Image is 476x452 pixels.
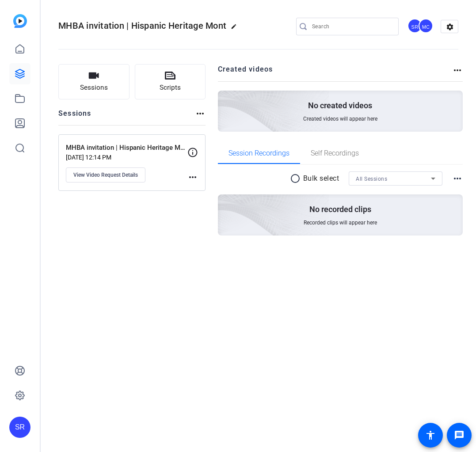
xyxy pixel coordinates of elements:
[80,83,108,93] span: Sessions
[135,64,206,99] button: Scripts
[58,64,129,99] button: Sessions
[303,173,339,184] p: Bulk select
[13,14,27,28] img: blue-gradient.svg
[160,83,181,93] span: Scripts
[311,150,359,157] span: Self Recordings
[356,176,387,182] span: All Sessions
[231,23,241,34] mat-icon: edit
[303,115,377,122] span: Created videos will appear here
[454,430,465,441] mat-icon: message
[419,19,434,34] ngx-avatar: Matthew Cooper
[312,21,392,32] input: Search
[290,173,303,184] mat-icon: radio_button_unchecked
[66,154,187,161] p: [DATE] 12:14 PM
[452,173,463,184] mat-icon: more_horiz
[9,417,30,438] div: SR
[218,64,453,81] h2: Created videos
[66,167,145,182] button: View Video Request Details
[119,3,330,195] img: Creted videos background
[119,107,330,299] img: embarkstudio-empty-session.png
[452,65,463,76] mat-icon: more_horiz
[195,108,206,119] mat-icon: more_horiz
[419,19,433,33] div: MC
[58,20,226,31] span: MHBA invitation | Hispanic Heritage Mont
[308,100,372,111] p: No created videos
[187,172,198,182] mat-icon: more_horiz
[407,19,422,33] div: SR
[441,20,459,34] mat-icon: settings
[309,204,371,215] p: No recorded clips
[73,171,138,179] span: View Video Request Details
[228,150,289,157] span: Session Recordings
[58,108,91,125] h2: Sessions
[425,430,436,441] mat-icon: accessibility
[66,143,187,153] p: MHBA invitation | Hispanic Heritage Month Video
[407,19,423,34] ngx-avatar: Syoni Revollo
[304,219,377,226] span: Recorded clips will appear here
